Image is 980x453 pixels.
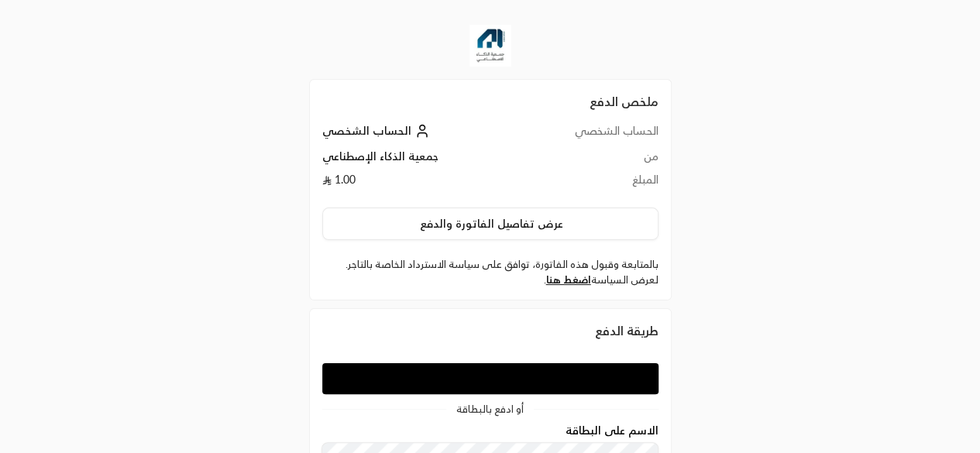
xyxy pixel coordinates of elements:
[546,273,591,286] a: اضغط هنا
[518,149,658,172] td: من
[322,321,658,340] div: طريقة الدفع
[322,124,433,137] a: الحساب الشخصي
[322,92,658,111] h2: ملخص الدفع
[566,424,658,437] label: الاسم على البطاقة
[469,25,511,67] img: Company Logo
[322,149,518,172] td: جمعية الذكاء الإصطناعي
[322,124,411,137] span: الحساب الشخصي
[322,208,658,240] button: عرض تفاصيل الفاتورة والدفع
[322,257,658,287] label: بالمتابعة وقبول هذه الفاتورة، توافق على سياسة الاسترداد الخاصة بالتاجر. لعرض السياسة .
[456,404,524,414] span: أو ادفع بالبطاقة
[518,123,658,149] td: الحساب الشخصي
[322,172,518,195] td: 1.00
[518,172,658,195] td: المبلغ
